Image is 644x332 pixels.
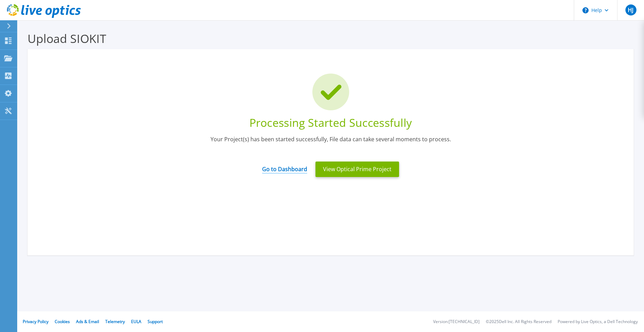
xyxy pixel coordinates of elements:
li: © 2025 Dell Inc. All Rights Reserved [486,320,551,324]
a: Privacy Policy [23,319,49,324]
span: HJ [628,7,633,13]
h3: Upload SIOKIT [28,31,634,46]
a: Cookies [55,319,70,324]
a: Go to Dashboard [262,160,307,174]
a: EULA [131,319,141,324]
li: Version: [TECHNICAL_ID] [433,320,480,324]
button: View Optical Prime Project [315,162,399,177]
a: Support [148,319,163,324]
div: Your Project(s) has been started successfully, File data can take several moments to process. [38,135,623,152]
li: Powered by Live Optics, a Dell Technology [558,320,638,324]
div: Processing Started Successfully [38,115,623,130]
a: Ads & Email [76,319,99,324]
a: Telemetry [105,319,125,324]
